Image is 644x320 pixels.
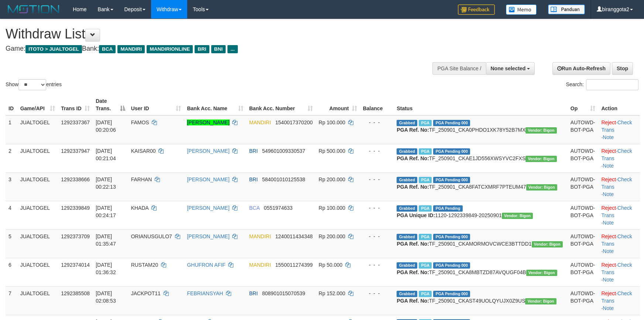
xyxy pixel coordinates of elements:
[17,115,58,144] td: JUALTOGEL
[433,291,470,297] span: PGA Pending
[17,201,58,229] td: JUALTOGEL
[397,155,429,161] b: PGA Ref. No:
[131,119,149,125] span: FAMOS
[458,4,495,15] img: Feedback.jpg
[419,120,432,126] span: Marked by biranggota2
[419,291,432,297] span: Marked by biranggota2
[249,119,271,125] span: MANDIRI
[486,62,535,75] button: None selected
[99,45,116,53] span: BCA
[394,115,567,144] td: TF_250901_CKA0PHDO1XK78Y52B7MX
[433,205,462,212] span: PGA Pending
[319,148,345,154] span: Rp 500.000
[6,144,17,172] td: 2
[433,177,470,183] span: PGA Pending
[131,205,148,211] span: KHADA
[612,62,633,75] a: Stop
[603,191,614,197] a: Note
[394,229,567,258] td: TF_250901_CKAMORMOVCWCE3BTTDD1
[419,177,432,183] span: Marked by biranggota2
[601,119,632,133] a: Check Trans
[598,258,640,286] td: · ·
[568,229,599,258] td: AUTOWD-BOT-PGA
[249,176,258,182] span: BRI
[18,79,46,90] select: Showentries
[419,205,432,212] span: Marked by biranggota2
[319,119,345,125] span: Rp 100.000
[6,4,62,15] img: MOTION_logo.png
[96,262,116,275] span: [DATE] 01:36:32
[316,94,360,115] th: Amount: activate to sort column ascending
[598,144,640,172] td: · ·
[363,147,391,155] div: - - -
[601,119,616,125] a: Reject
[433,262,470,269] span: PGA Pending
[394,94,567,115] th: Status
[262,290,305,296] span: Copy 808901015070539 to clipboard
[187,290,223,296] a: FEBRIANSYAH
[319,262,343,268] span: Rp 50.000
[525,298,556,304] span: Vendor URL: https://checkout31.1velocity.biz
[603,163,614,169] a: Note
[58,94,93,115] th: Trans ID: activate to sort column ascending
[61,262,90,268] span: 1292374014
[568,94,599,115] th: Op: activate to sort column ascending
[6,115,17,144] td: 1
[397,184,429,190] b: PGA Ref. No:
[6,94,17,115] th: ID
[397,291,417,297] span: Grabbed
[397,120,417,126] span: Grabbed
[6,79,62,90] label: Show entries
[96,233,116,247] span: [DATE] 01:35:47
[525,156,556,162] span: Vendor URL: https://checkout31.1velocity.biz
[603,134,614,140] a: Note
[17,229,58,258] td: JUALTOGEL
[397,241,429,247] b: PGA Ref. No:
[6,45,422,53] h4: Game: Bank:
[184,94,246,115] th: Bank Acc. Name: activate to sort column ascending
[601,290,632,304] a: Check Trans
[432,62,486,75] div: PGA Site Balance /
[249,205,260,211] span: BCA
[568,172,599,201] td: AUTOWD-BOT-PGA
[131,148,156,154] span: KAISAR00
[61,148,90,154] span: 1292337947
[6,258,17,286] td: 6
[601,205,616,211] a: Reject
[397,177,417,183] span: Grabbed
[187,205,229,211] a: [PERSON_NAME]
[227,45,237,53] span: ...
[275,262,313,268] span: Copy 1550011274399 to clipboard
[147,45,193,53] span: MANDIRIONLINE
[433,234,470,240] span: PGA Pending
[187,233,229,239] a: [PERSON_NAME]
[6,27,422,41] h1: Withdraw List
[187,262,225,268] a: GHUFRON AFIF
[601,262,616,268] a: Reject
[187,176,229,182] a: [PERSON_NAME]
[601,148,616,154] a: Reject
[394,144,567,172] td: TF_250901_CKAE1JD556XWSYVC2FXS
[552,62,610,75] a: Run Auto-Refresh
[568,115,599,144] td: AUTOWD-BOT-PGA
[419,234,432,240] span: Marked by biranggota2
[397,148,417,155] span: Grabbed
[249,233,271,239] span: MANDIRI
[394,201,567,229] td: 1120-1292339849-20250901
[61,176,90,182] span: 1292338666
[96,119,116,133] span: [DATE] 00:20:06
[601,176,632,190] a: Check Trans
[249,148,258,154] span: BRI
[363,233,391,240] div: - - -
[117,45,145,53] span: MANDIRI
[491,65,526,71] span: None selected
[249,290,258,296] span: BRI
[603,277,614,283] a: Note
[394,258,567,286] td: TF_250901_CKA8MBTZD87AVQUGF04B
[598,201,640,229] td: · ·
[96,205,116,218] span: [DATE] 00:24:17
[195,45,209,53] span: BRI
[598,172,640,201] td: · ·
[6,201,17,229] td: 4
[131,262,158,268] span: RUSTAM20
